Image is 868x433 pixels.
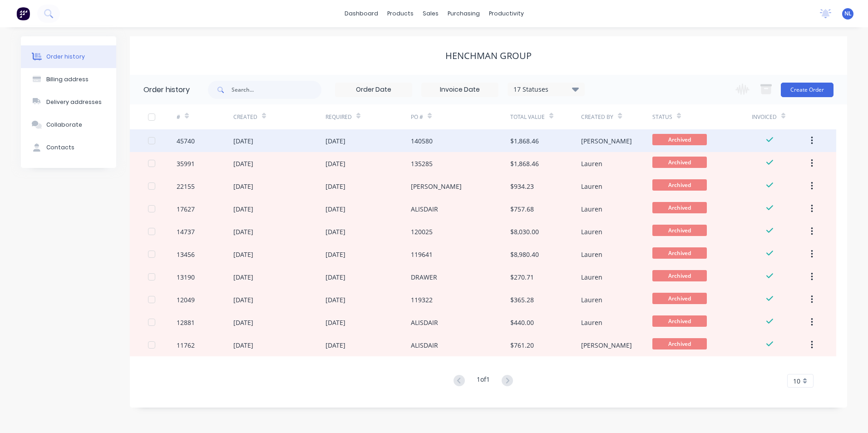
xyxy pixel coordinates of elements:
div: DRAWER [411,272,437,282]
div: [DATE] [325,318,345,327]
div: $934.23 [510,182,534,191]
div: productivity [484,7,528,20]
div: [DATE] [233,182,253,191]
div: Lauren [581,272,602,282]
div: Required [325,104,411,129]
div: HENCHMAN GROUP [445,50,532,61]
span: Archived [652,157,707,168]
div: Required [325,113,352,121]
div: Total Value [510,113,545,121]
div: 14737 [177,227,195,236]
div: 1 of 1 [477,374,490,388]
a: dashboard [340,7,383,20]
div: Lauren [581,318,602,327]
div: [DATE] [325,136,345,146]
div: Lauren [581,159,602,168]
div: Invoiced [752,113,777,121]
div: Order history [143,84,190,95]
div: ALISDAIR [411,318,438,327]
div: [PERSON_NAME] [411,182,462,191]
input: Search... [232,81,321,99]
div: [DATE] [233,159,253,168]
div: ALISDAIR [411,204,438,214]
div: [PERSON_NAME] [581,340,632,350]
span: Archived [652,270,707,281]
div: [DATE] [325,204,345,214]
div: 45740 [177,136,195,146]
div: PO # [411,113,423,121]
button: Collaborate [21,113,116,136]
div: ALISDAIR [411,340,438,350]
div: 13456 [177,250,195,259]
div: $757.68 [510,204,534,214]
div: [DATE] [233,340,253,350]
div: 119322 [411,295,433,305]
div: Order history [46,53,85,61]
div: PO # [411,104,510,129]
span: Archived [652,338,707,349]
div: Delivery addresses [46,98,102,106]
div: $8,030.00 [510,227,539,236]
button: Delivery addresses [21,91,116,113]
span: Archived [652,134,707,145]
div: Status [652,104,752,129]
div: $761.20 [510,340,534,350]
div: [DATE] [233,318,253,327]
span: NL [844,10,852,18]
div: [DATE] [325,182,345,191]
div: [DATE] [233,250,253,259]
div: $365.28 [510,295,534,305]
div: $440.00 [510,318,534,327]
button: Order history [21,45,116,68]
div: Lauren [581,250,602,259]
button: Contacts [21,136,116,159]
span: Archived [652,293,707,304]
button: Create Order [781,83,833,97]
div: Created By [581,113,613,121]
div: 120025 [411,227,433,236]
input: Order Date [335,83,412,97]
img: Factory [16,7,30,20]
div: 11762 [177,340,195,350]
div: 135285 [411,159,433,168]
div: [DATE] [233,272,253,282]
div: 13190 [177,272,195,282]
div: sales [418,7,443,20]
div: Created [233,104,325,129]
div: Created [233,113,257,121]
div: products [383,7,418,20]
div: Lauren [581,227,602,236]
div: [DATE] [233,204,253,214]
div: Total Value [510,104,581,129]
div: [DATE] [325,272,345,282]
div: purchasing [443,7,484,20]
div: Lauren [581,204,602,214]
div: Status [652,113,672,121]
input: Invoice Date [422,83,498,97]
span: Archived [652,247,707,259]
div: $1,868.46 [510,159,539,168]
span: Archived [652,179,707,191]
div: # [177,113,180,121]
div: Contacts [46,143,74,152]
div: [DATE] [233,227,253,236]
div: $1,868.46 [510,136,539,146]
div: Created By [581,104,652,129]
span: 10 [793,376,800,386]
div: [DATE] [325,159,345,168]
div: Invoiced [752,104,809,129]
div: [DATE] [325,250,345,259]
div: Lauren [581,182,602,191]
div: 17 Statuses [508,84,584,94]
div: $270.71 [510,272,534,282]
div: Lauren [581,295,602,305]
div: 35991 [177,159,195,168]
div: [DATE] [233,136,253,146]
div: Billing address [46,75,89,84]
div: $8,980.40 [510,250,539,259]
span: Archived [652,315,707,327]
span: Archived [652,202,707,213]
div: 12049 [177,295,195,305]
div: 22155 [177,182,195,191]
div: [PERSON_NAME] [581,136,632,146]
